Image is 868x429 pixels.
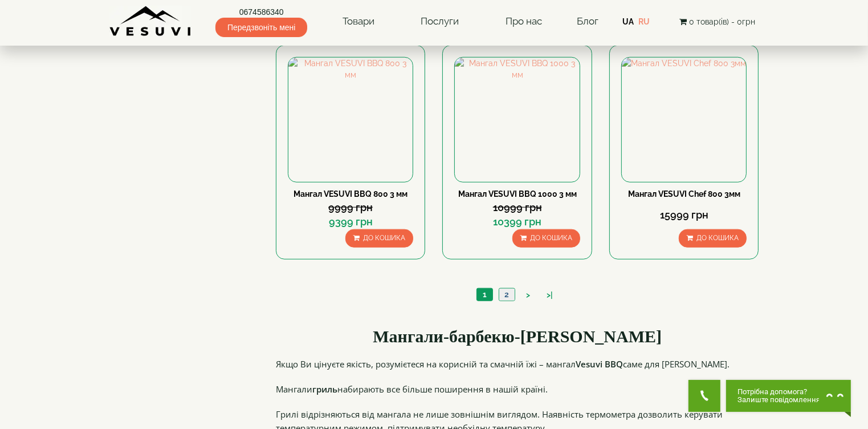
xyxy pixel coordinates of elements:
a: > [520,289,536,301]
img: Завод VESUVI [109,6,192,37]
div: 9399 грн [288,214,413,229]
div: 10399 грн [454,214,580,229]
img: Мангал VESUVI BBQ 800 3 мм [288,58,413,182]
a: Товари [331,9,386,35]
a: Мангал VESUVI BBQ 800 3 мм [294,189,407,199]
a: Про нас [494,9,553,35]
button: До кошика [512,229,580,247]
a: 2 [499,289,515,301]
a: Мангал VESUVI BBQ 1000 3 мм [458,189,577,199]
span: До кошика [363,234,405,242]
img: Мангал VESUVI Chef 800 3мм [622,58,746,182]
button: Get Call button [688,380,720,412]
a: RU [638,17,650,26]
div: 15999 грн [621,208,747,222]
a: >| [541,289,559,301]
p: Мангали набирають все більше поширення в нашій країні. [276,382,759,396]
button: До кошика [345,229,413,247]
span: 0 товар(ів) - 0грн [689,17,755,26]
span: До кошика [530,234,572,242]
button: До кошика [679,229,747,247]
span: Залиште повідомлення [737,396,820,404]
strong: Vesuvi BBQ [576,358,623,370]
p: Якщо Ви цінуєте якість, розумієтеся на корисній та смачній їжі – мангал саме для [PERSON_NAME]. [276,357,759,371]
span: 1 [483,290,487,299]
a: UA [622,17,634,26]
a: 0674586340 [215,6,307,18]
strong: гриль [312,383,337,395]
img: Мангал VESUVI BBQ 1000 3 мм [455,58,579,182]
button: Chat button [726,380,851,412]
a: Блог [577,15,598,27]
span: Потрібна допомога? [737,388,820,396]
button: 0 товар(ів) - 0грн [676,15,759,28]
div: 10999 грн [454,200,580,215]
a: Мангал VESUVI Chef 800 3мм [628,189,740,199]
h2: Мангали-барбекю-[PERSON_NAME] [276,327,759,346]
div: 9999 грн [288,200,413,215]
span: До кошика [696,234,739,242]
span: Передзвоніть мені [215,18,307,37]
a: Послуги [409,9,470,35]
